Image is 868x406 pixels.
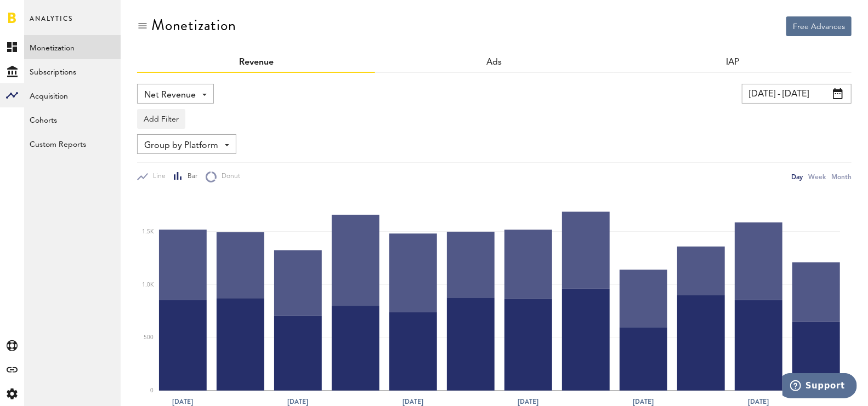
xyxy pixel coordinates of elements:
text: 0 [150,388,154,393]
button: Add Filter [137,109,185,129]
a: Revenue [239,58,274,67]
a: Ads [486,58,502,67]
button: Free Advances [786,16,852,36]
text: 1.5K [142,229,154,235]
text: 500 [144,335,154,341]
span: Bar [183,172,197,181]
a: IAP [726,58,739,67]
a: Acquisition [24,83,121,107]
a: Cohorts [24,107,121,131]
a: Monetization [24,35,121,59]
a: Subscriptions [24,59,121,83]
div: Day [791,171,803,182]
iframe: Opens a widget where you can find more information [782,373,857,401]
div: Month [831,171,852,182]
text: 1.0K [142,282,154,288]
div: Monetization [151,16,236,34]
span: Line [148,172,166,181]
span: Analytics [30,12,73,35]
span: Net Revenue [144,86,196,105]
span: Group by Platform [144,136,218,155]
span: Donut [217,172,240,181]
div: Week [808,171,826,182]
a: Custom Reports [24,131,121,156]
